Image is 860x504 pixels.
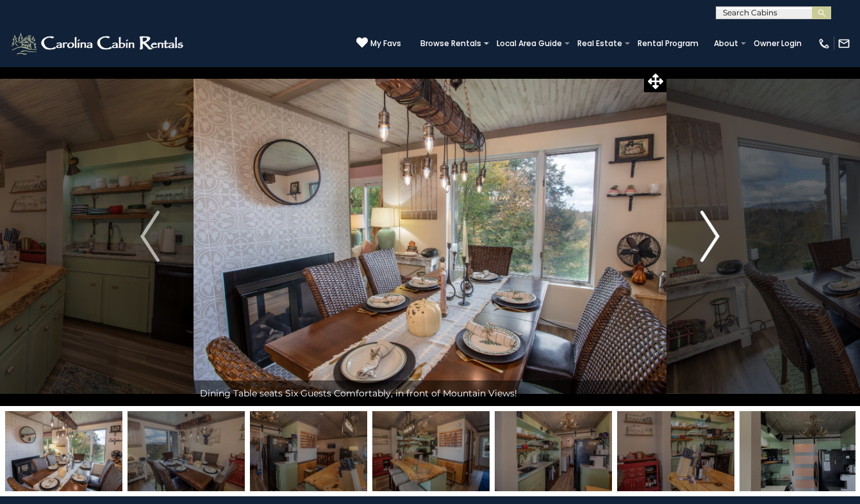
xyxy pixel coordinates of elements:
a: Rental Program [631,35,705,53]
img: 163271279 [740,411,857,491]
img: 163271274 [128,411,245,491]
img: 163271273 [5,411,122,491]
a: Browse Rentals [414,35,488,53]
img: mail-regular-white.png [838,37,850,50]
a: Local Area Guide [490,35,568,53]
a: About [707,35,745,53]
img: arrow [700,211,720,262]
button: Next [666,67,754,406]
a: Real Estate [571,35,629,53]
img: 163271275 [250,411,367,491]
img: phone-regular-white.png [818,37,831,50]
img: arrow [140,211,160,262]
div: Dining Table seats Six Guests Comfortably, in front of Mountain Views! [194,380,666,406]
img: White-1-2.png [10,31,187,56]
span: My Favs [370,38,401,49]
img: 163271277 [495,411,612,491]
a: Owner Login [747,35,808,53]
button: Previous [106,67,194,406]
img: 163271278 [617,411,734,491]
a: My Favs [356,37,401,50]
img: 163271276 [372,411,490,491]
